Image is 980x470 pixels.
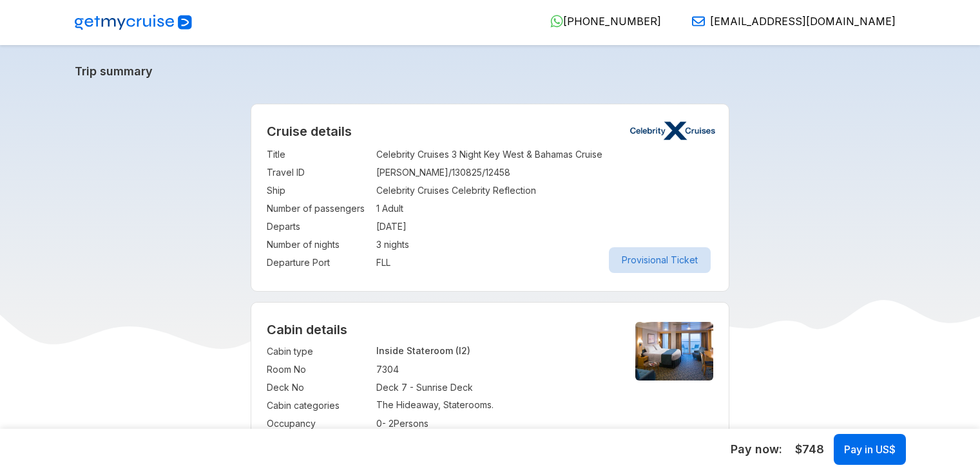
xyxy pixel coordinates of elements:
[376,361,613,379] td: 7304
[710,15,896,28] span: [EMAIL_ADDRESS][DOMAIN_NAME]
[376,146,713,164] td: Celebrity Cruises 3 Night Key West & Bahamas Cruise
[376,218,713,236] td: [DATE]
[376,254,713,272] td: FLL
[540,15,661,28] a: [PHONE_NUMBER]
[370,361,376,379] td: :
[456,345,470,356] span: (I2)
[267,397,370,415] td: Cabin categories
[267,322,713,337] h4: Cabin details
[795,441,824,458] span: $ 748
[267,236,370,254] td: Number of nights
[376,345,613,356] p: Inside Stateroom
[376,415,613,433] td: 0 - 2 Persons
[267,164,370,182] td: Travel ID
[370,254,376,272] td: :
[370,146,376,164] td: :
[682,15,896,28] a: [EMAIL_ADDRESS][DOMAIN_NAME]
[75,64,906,78] a: Trip summary
[370,415,376,433] td: :
[834,434,906,465] button: Pay in US$
[267,343,370,361] td: Cabin type
[370,200,376,218] td: :
[376,182,713,200] td: Celebrity Cruises Celebrity Reflection
[267,218,370,236] td: Departs
[563,15,661,28] span: [PHONE_NUMBER]
[731,442,782,457] h5: Pay now:
[267,124,713,139] h2: Cruise details
[376,164,713,182] td: [PERSON_NAME]/130825/12458
[267,361,370,379] td: Room No
[267,146,370,164] td: Title
[692,15,705,28] img: Email
[267,415,370,433] td: Occupancy
[609,247,711,273] button: Provisional Ticket
[370,343,376,361] td: :
[370,236,376,254] td: :
[370,397,376,415] td: :
[376,236,713,254] td: 3 nights
[370,164,376,182] td: :
[370,379,376,397] td: :
[267,379,370,397] td: Deck No
[550,15,563,28] img: WhatsApp
[376,200,713,218] td: 1 Adult
[376,399,613,410] p: The Hideaway, Staterooms.
[267,200,370,218] td: Number of passengers
[267,254,370,272] td: Departure Port
[267,182,370,200] td: Ship
[370,182,376,200] td: :
[370,218,376,236] td: :
[376,379,613,397] td: Deck 7 - Sunrise Deck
